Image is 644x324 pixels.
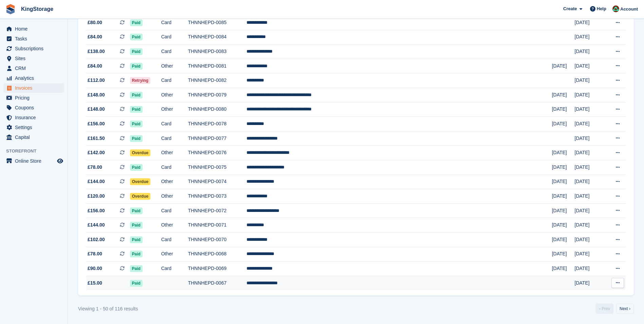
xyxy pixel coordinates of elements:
[3,83,64,93] a: menu
[575,117,604,131] td: [DATE]
[575,73,604,88] td: [DATE]
[88,91,105,98] span: £148.00
[552,160,575,175] td: [DATE]
[130,77,151,84] span: Retrying
[88,265,102,272] span: £90.00
[161,146,188,160] td: Other
[188,88,247,103] td: THNNHEPD-0079
[15,103,56,112] span: Coupons
[161,16,188,30] td: Card
[130,19,143,26] span: Paid
[15,123,56,132] span: Settings
[3,93,64,103] a: menu
[3,64,64,73] a: menu
[188,247,247,262] td: THNNHEPD-0068
[130,178,151,185] span: Overdue
[161,262,188,276] td: Card
[188,146,247,160] td: THNNHEPD-0076
[188,276,247,290] td: THNNHEPD-0067
[130,48,143,55] span: Paid
[3,54,64,63] a: menu
[5,4,16,14] img: stora-icon-8386f47178a22dfd0bd8f6a31ec36ba5ce8667c1dd55bd0f319d3a0aa187defe.svg
[130,164,143,171] span: Paid
[552,262,575,276] td: [DATE]
[575,233,604,247] td: [DATE]
[130,193,151,200] span: Overdue
[88,135,105,142] span: £161.50
[161,73,188,88] td: Card
[552,88,575,103] td: [DATE]
[88,77,105,84] span: £112.00
[188,102,247,117] td: THNNHEPD-0080
[612,5,619,12] img: John King
[15,83,56,93] span: Invoices
[161,117,188,131] td: Card
[594,304,635,314] nav: Pages
[15,156,56,166] span: Online Store
[161,102,188,117] td: Other
[88,178,105,185] span: £144.00
[161,247,188,262] td: Other
[575,218,604,233] td: [DATE]
[88,149,105,156] span: £142.00
[3,156,64,166] a: menu
[575,175,604,189] td: [DATE]
[188,117,247,131] td: THNNHEPD-0078
[88,221,105,229] span: £144.00
[161,233,188,247] td: Card
[88,193,105,200] span: £120.00
[88,207,105,214] span: £156.00
[188,73,247,88] td: THNNHEPD-0082
[552,233,575,247] td: [DATE]
[161,160,188,175] td: Card
[161,175,188,189] td: Other
[188,175,247,189] td: THNNHEPD-0074
[88,236,105,243] span: £102.00
[88,164,102,171] span: £78.00
[188,233,247,247] td: THNNHEPD-0070
[552,189,575,204] td: [DATE]
[18,3,56,15] a: KingStorage
[3,132,64,142] a: menu
[56,157,64,165] a: Preview store
[552,117,575,131] td: [DATE]
[88,250,102,257] span: £78.00
[575,160,604,175] td: [DATE]
[188,30,247,44] td: THNNHEPD-0084
[130,222,143,229] span: Paid
[552,247,575,262] td: [DATE]
[130,251,143,257] span: Paid
[15,34,56,43] span: Tasks
[6,148,68,155] span: Storefront
[3,113,64,122] a: menu
[575,276,604,290] td: [DATE]
[575,146,604,160] td: [DATE]
[188,59,247,73] td: THNNHEPD-0081
[161,189,188,204] td: Other
[130,92,143,98] span: Paid
[620,6,638,13] span: Account
[88,120,105,127] span: £156.00
[3,34,64,43] a: menu
[161,88,188,103] td: Other
[161,59,188,73] td: Other
[88,280,102,287] span: £15.00
[575,189,604,204] td: [DATE]
[161,30,188,44] td: Card
[552,218,575,233] td: [DATE]
[575,44,604,59] td: [DATE]
[575,247,604,262] td: [DATE]
[15,64,56,73] span: CRM
[15,132,56,142] span: Capital
[130,63,143,70] span: Paid
[552,203,575,218] td: [DATE]
[575,262,604,276] td: [DATE]
[15,93,56,103] span: Pricing
[552,175,575,189] td: [DATE]
[188,16,247,30] td: THNNHEPD-0085
[188,44,247,59] td: THNNHEPD-0083
[575,88,604,103] td: [DATE]
[88,48,105,55] span: £138.00
[130,135,143,142] span: Paid
[88,33,102,40] span: £84.00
